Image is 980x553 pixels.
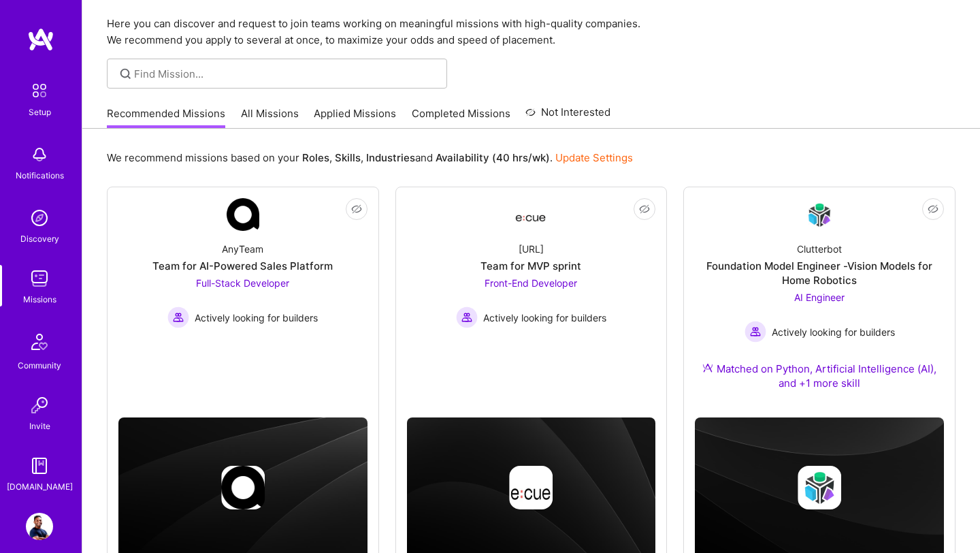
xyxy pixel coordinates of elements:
a: Update Settings [555,151,633,164]
div: Team for AI-Powered Sales Platform [152,259,333,273]
img: Actively looking for builders [745,321,766,343]
div: Setup [29,105,51,119]
img: setup [25,76,54,105]
img: bell [26,141,53,168]
img: guide book [26,452,53,479]
div: Team for MVP sprint [480,259,581,273]
div: Invite [29,419,50,433]
img: Company logo [509,466,553,509]
img: Company logo [221,466,265,509]
div: [DOMAIN_NAME] [7,479,73,494]
div: Missions [23,292,56,306]
a: Company LogoAnyTeamTeam for AI-Powered Sales PlatformFull-Stack Developer Actively looking for bu... [118,198,367,373]
img: Invite [26,392,53,419]
img: Actively looking for builders [456,306,478,328]
div: Community [18,358,61,373]
span: Actively looking for builders [195,311,318,325]
p: We recommend missions based on your , , and . [107,151,633,165]
a: Recommended Missions [107,106,225,129]
a: Company Logo[URL]Team for MVP sprintFront-End Developer Actively looking for buildersActively loo... [407,198,656,373]
img: Actively looking for builders [167,306,189,328]
img: Community [23,326,56,358]
img: logo [27,27,54,52]
b: Roles [302,151,329,164]
img: Ateam Purple Icon [702,362,713,373]
img: discovery [26,204,53,232]
span: Full-Stack Developer [196,277,289,289]
div: Discovery [20,232,59,246]
i: icon EyeClosed [639,204,650,215]
i: icon EyeClosed [928,204,938,215]
div: Foundation Model Engineer -Vision Models for Home Robotics [695,259,944,287]
i: icon EyeClosed [351,204,362,215]
img: Company Logo [803,199,836,231]
img: User Avatar [26,513,53,540]
img: teamwork [26,265,53,292]
div: [URL] [519,242,544,256]
a: All Missions [241,106,299,129]
span: Actively looking for builders [483,311,606,325]
img: Company Logo [227,198,259,231]
b: Skills [335,151,361,164]
i: icon SearchGrey [118,66,133,82]
img: Company Logo [514,202,547,227]
span: Actively looking for builders [772,325,895,339]
div: AnyTeam [222,242,263,256]
div: Clutterbot [797,242,842,256]
input: Find Mission... [134,67,437,81]
span: Front-End Developer [485,277,577,289]
img: Company logo [798,466,841,509]
a: Applied Missions [314,106,396,129]
a: Company LogoClutterbotFoundation Model Engineer -Vision Models for Home RoboticsAI Engineer Activ... [695,198,944,407]
p: Here you can discover and request to join teams working on meaningful missions with high-quality ... [107,16,955,48]
b: Availability (40 hrs/wk) [436,151,550,164]
b: Industries [366,151,415,164]
a: Not Interested [525,104,610,129]
div: Notifications [16,168,64,183]
span: AI Engineer [794,291,845,303]
div: Matched on Python, Artificial Intelligence (AI), and +1 more skill [695,362,944,390]
a: User Avatar [22,513,56,540]
a: Completed Missions [412,106,510,129]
